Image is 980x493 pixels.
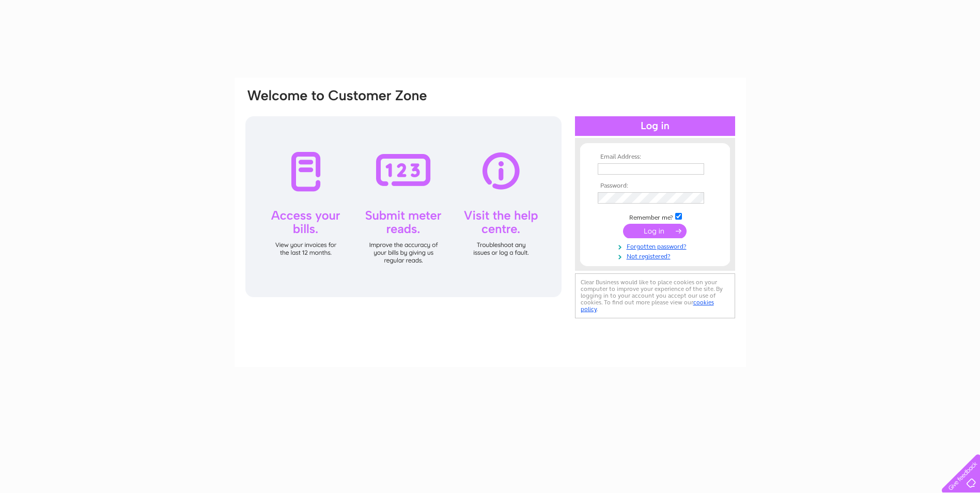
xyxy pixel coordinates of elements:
[595,211,715,222] td: Remember me?
[623,224,687,238] input: Submit
[598,241,715,251] a: Forgotten password?
[598,251,715,260] a: Not registered?
[595,153,715,161] th: Email Address:
[581,299,714,313] a: cookies policy
[595,182,715,190] th: Password:
[575,273,735,318] div: Clear Business would like to place cookies on your computer to improve your experience of the sit...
